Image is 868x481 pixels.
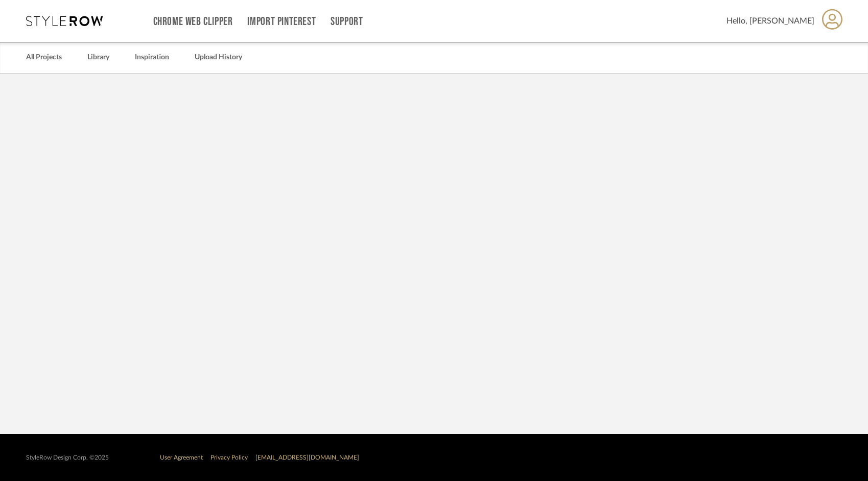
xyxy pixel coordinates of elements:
span: Hello, [PERSON_NAME] [726,15,814,27]
a: All Projects [26,51,62,64]
a: User Agreement [160,454,203,461]
a: Privacy Policy [210,454,248,461]
div: StyleRow Design Corp. ©2025 [26,454,109,462]
a: Library [87,51,109,64]
a: Inspiration [135,51,169,64]
a: Import Pinterest [247,17,316,26]
a: Chrome Web Clipper [153,17,233,26]
a: Upload History [195,51,242,64]
a: Support [331,17,363,26]
a: [EMAIL_ADDRESS][DOMAIN_NAME] [255,454,359,461]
